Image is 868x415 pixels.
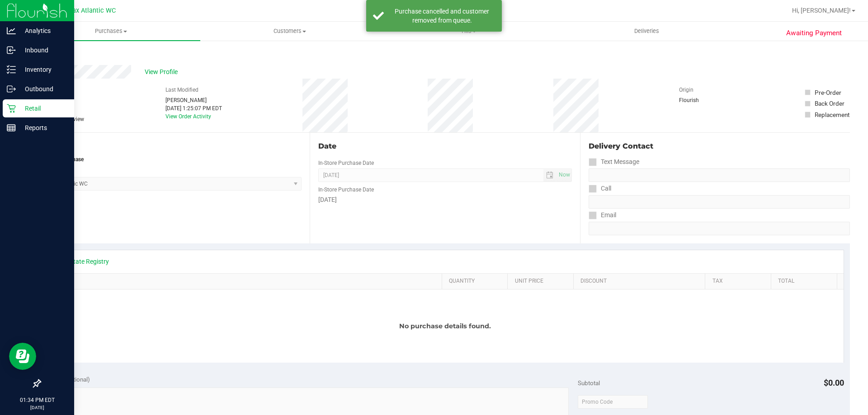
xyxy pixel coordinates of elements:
[557,22,736,41] a: Deliveries
[815,99,844,108] div: Back Order
[201,27,378,35] span: Customers
[389,7,495,25] div: Purchase cancelled and customer removed from queue.
[578,379,600,387] span: Subtotal
[165,96,222,104] div: [PERSON_NAME]
[200,22,379,41] a: Customers
[318,195,571,205] div: [DATE]
[578,395,648,409] input: Promo Code
[318,186,374,194] label: In-Store Purchase Date
[55,257,109,266] a: View State Registry
[318,141,571,152] div: Date
[16,25,70,36] p: Analytics
[712,278,768,285] a: Tax
[40,141,302,152] div: Location
[815,88,841,97] div: Pre-Order
[589,168,850,182] input: Format: (999) 999-9999
[9,343,36,370] iframe: Resource center
[16,122,70,133] p: Reports
[4,396,70,404] p: 01:34 PM EDT
[589,155,639,168] label: Text Message
[679,96,724,104] div: Flourish
[7,123,16,132] inline-svg: Reports
[824,378,844,387] span: $0.00
[580,278,702,285] a: Discount
[778,278,833,285] a: Total
[165,113,211,120] a: View Order Activity
[22,27,200,35] span: Purchases
[815,110,849,119] div: Replacement
[145,67,181,77] span: View Profile
[589,182,611,195] label: Call
[165,104,222,112] div: [DATE] 1:25:07 PM EDT
[679,86,693,94] label: Origin
[449,278,504,285] a: Quantity
[4,404,70,411] p: [DATE]
[165,86,198,94] label: Last Modified
[792,7,851,14] span: Hi, [PERSON_NAME]!
[7,26,16,35] inline-svg: Analytics
[7,46,16,55] inline-svg: Inbound
[515,278,570,285] a: Unit Price
[7,104,16,113] inline-svg: Retail
[16,64,70,75] p: Inventory
[69,7,116,14] span: Jax Atlantic WC
[589,209,616,222] label: Email
[318,159,374,167] label: In-Store Purchase Date
[22,22,200,41] a: Purchases
[7,84,16,93] inline-svg: Outbound
[589,141,850,152] div: Delivery Contact
[589,195,850,209] input: Format: (999) 999-9999
[786,28,842,38] span: Awaiting Payment
[16,45,70,56] p: Inbound
[622,27,671,35] span: Deliveries
[16,84,70,94] p: Outbound
[7,65,16,74] inline-svg: Inventory
[53,278,438,285] a: SKU
[47,289,844,363] div: No purchase details found.
[16,103,70,114] p: Retail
